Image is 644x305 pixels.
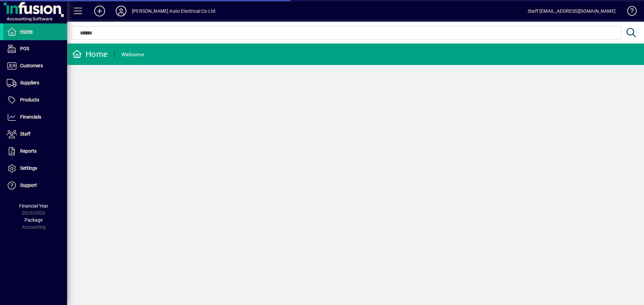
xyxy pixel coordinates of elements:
span: Support [20,182,37,188]
div: [PERSON_NAME] Auto Electrical Co Ltd [132,6,215,16]
a: Financials [3,109,67,126]
span: Home [20,29,33,34]
a: Reports [3,143,67,160]
span: Reports [20,148,37,154]
span: Financials [20,114,41,120]
a: POS [3,41,67,57]
span: Settings [20,165,37,171]
div: Welcome [121,49,144,60]
span: Products [20,97,39,102]
span: Customers [20,63,43,68]
div: Home [72,49,108,60]
a: Knowledge Base [622,1,636,23]
span: Package [24,217,43,223]
span: Suppliers [20,80,39,85]
a: Settings [3,160,67,177]
a: Customers [3,58,67,74]
button: Add [89,5,110,17]
span: POS [20,46,29,51]
button: Profile [110,5,132,17]
div: Staff [EMAIL_ADDRESS][DOMAIN_NAME] [528,6,615,16]
a: Products [3,92,67,108]
a: Staff [3,126,67,143]
span: Staff [20,131,31,137]
a: Suppliers [3,75,67,91]
a: Support [3,177,67,194]
span: Financial Year [19,203,48,209]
